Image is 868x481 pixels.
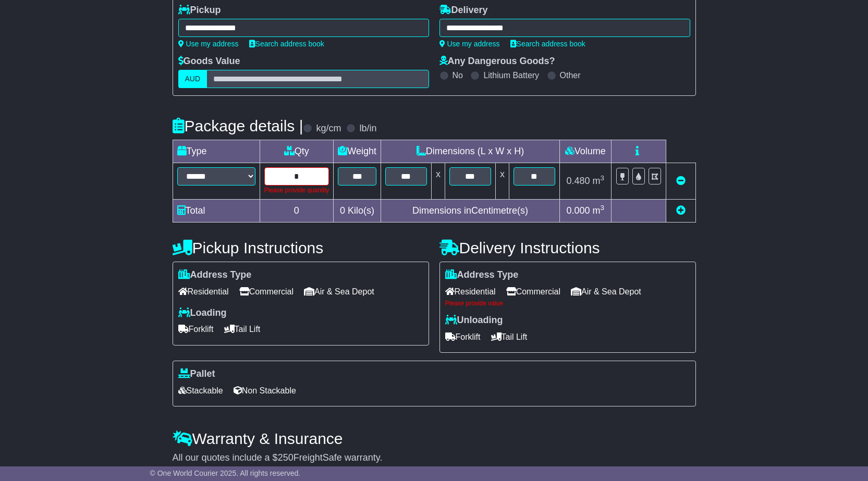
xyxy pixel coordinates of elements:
td: Dimensions (L x W x H) [381,140,559,163]
label: Unloading [445,315,503,326]
span: m [593,205,605,216]
h4: Pickup Instructions [173,239,429,256]
label: Goods Value [178,56,240,67]
span: 0.480 [566,176,590,186]
span: Tail Lift [491,329,528,345]
span: Non Stackable [234,383,296,399]
span: © One World Courier 2025. All rights reserved. [150,469,301,477]
span: Commercial [239,283,294,300]
td: Qty [260,140,334,163]
label: No [453,70,463,80]
td: x [495,163,509,200]
span: Tail Lift [224,321,261,337]
span: 0 [340,205,345,216]
label: Any Dangerous Goods? [439,56,555,67]
td: Total [173,200,260,223]
span: Commercial [506,283,560,300]
label: lb/in [359,123,376,134]
label: kg/cm [316,123,341,134]
a: Use my address [439,40,500,48]
td: 0 [260,200,334,223]
a: Remove this item [676,176,686,186]
sup: 3 [601,204,605,212]
label: Other [560,70,581,80]
a: Search address book [249,40,324,48]
span: Residential [178,283,229,300]
span: Stackable [178,383,223,399]
span: Air & Sea Depot [571,283,641,300]
span: 250 [278,452,294,463]
label: AUD [178,70,207,88]
label: Address Type [178,269,252,281]
label: Pallet [178,368,215,380]
a: Search address book [510,40,585,48]
label: Address Type [445,269,519,281]
td: Kilo(s) [334,200,381,223]
span: Forklift [445,329,481,345]
a: Use my address [178,40,239,48]
span: m [593,176,605,186]
td: Type [173,140,260,163]
td: x [431,163,445,200]
h4: Warranty & Insurance [173,430,696,447]
span: Air & Sea Depot [304,283,374,300]
span: Residential [445,283,496,300]
h4: Package details | [173,117,303,134]
td: Weight [334,140,381,163]
div: Please provide value [445,300,690,307]
label: Delivery [439,5,488,16]
div: All our quotes include a $ FreightSafe warranty. [173,452,696,464]
td: Dimensions in Centimetre(s) [381,200,559,223]
sup: 3 [601,174,605,182]
a: Add new item [676,205,686,216]
td: Volume [559,140,611,163]
label: Pickup [178,5,221,16]
label: Lithium Battery [483,70,539,80]
span: 0.000 [566,205,590,216]
label: Loading [178,307,227,319]
span: Forklift [178,321,214,337]
h4: Delivery Instructions [439,239,696,256]
div: Please provide quantity [264,186,329,195]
